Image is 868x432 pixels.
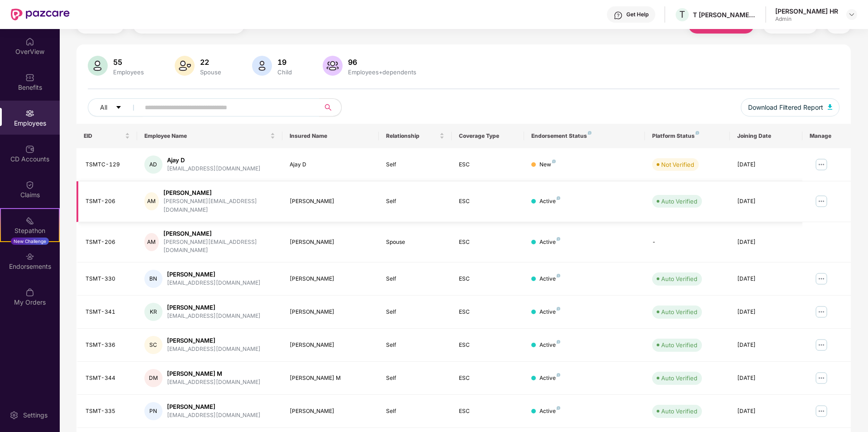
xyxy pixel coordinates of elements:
[86,308,130,316] div: TSMT-341
[452,124,524,148] th: Coverage Type
[115,104,122,112] span: caret-down
[290,160,372,169] div: Ajay D
[25,180,34,189] img: svg+xml;base64,PHN2ZyBpZD0iQ2xhaW0iIHhtbG5zPSJodHRwOi8vd3d3LnczLm9yZy8yMDAwL3N2ZyIgd2lkdGg9IjIwIi...
[539,238,560,247] div: Active
[319,98,342,116] button: search
[775,7,838,15] div: [PERSON_NAME] HR
[552,160,556,163] img: svg+xml;base64,PHN2ZyB4bWxucz0iaHR0cDovL3d3dy53My5vcmcvMjAwMC9zdmciIHdpZHRoPSI4IiBoZWlnaHQ9IjgiIH...
[539,374,560,383] div: Active
[661,160,694,169] div: Not Verified
[679,9,685,20] span: T
[167,303,261,312] div: [PERSON_NAME]
[459,197,517,206] div: ESC
[198,58,223,67] div: 22
[163,238,275,255] div: [PERSON_NAME][EMAIL_ADDRESS][DOMAIN_NAME]
[737,197,795,206] div: [DATE]
[25,216,34,225] img: svg+xml;base64,PHN2ZyB4bWxucz0iaHR0cDovL3d3dy53My5vcmcvMjAwMC9zdmciIHdpZHRoPSIyMSIgaGVpZ2h0PSIyMC...
[539,341,560,349] div: Active
[276,68,294,76] div: Child
[459,308,517,316] div: ESC
[167,411,261,420] div: [EMAIL_ADDRESS][DOMAIN_NAME]
[76,124,137,148] th: EID
[386,407,444,416] div: Self
[144,155,162,174] div: AD
[814,272,829,286] img: manageButton
[626,11,649,18] div: Get Help
[459,407,517,416] div: ESC
[323,56,343,76] img: svg+xml;base64,PHN2ZyB4bWxucz0iaHR0cDovL3d3dy53My5vcmcvMjAwMC9zdmciIHhtbG5zOnhsaW5rPSJodHRwOi8vd3...
[86,374,130,383] div: TSMT-344
[539,160,556,169] div: New
[163,189,275,197] div: [PERSON_NAME]
[167,270,261,279] div: [PERSON_NAME]
[661,197,697,206] div: Auto Verified
[814,157,829,172] img: manageButton
[539,197,560,206] div: Active
[167,156,261,165] div: Ajay D
[319,104,337,111] span: search
[557,237,560,241] img: svg+xml;base64,PHN2ZyB4bWxucz0iaHR0cDovL3d3dy53My5vcmcvMjAwMC9zdmciIHdpZHRoPSI4IiBoZWlnaHQ9IjgiIH...
[137,124,282,148] th: Employee Name
[386,197,444,206] div: Self
[86,160,130,169] div: TSMTC-129
[737,238,795,247] div: [DATE]
[175,56,195,76] img: svg+xml;base64,PHN2ZyB4bWxucz0iaHR0cDovL3d3dy53My5vcmcvMjAwMC9zdmciIHhtbG5zOnhsaW5rPSJodHRwOi8vd3...
[163,197,275,214] div: [PERSON_NAME][EMAIL_ADDRESS][DOMAIN_NAME]
[557,340,560,344] img: svg+xml;base64,PHN2ZyB4bWxucz0iaHR0cDovL3d3dy53My5vcmcvMjAwMC9zdmciIHdpZHRoPSI4IiBoZWlnaHQ9IjgiIH...
[645,222,730,263] td: -
[459,275,517,283] div: ESC
[290,308,372,316] div: [PERSON_NAME]
[290,197,372,206] div: [PERSON_NAME]
[693,10,756,19] div: T [PERSON_NAME] & [PERSON_NAME]
[198,68,223,76] div: Spouse
[814,404,829,418] img: manageButton
[737,374,795,383] div: [DATE]
[290,341,372,349] div: [PERSON_NAME]
[1,226,59,235] div: Stepathon
[652,132,722,140] div: Platform Status
[144,369,162,387] div: DM
[282,124,379,148] th: Insured Name
[828,104,832,110] img: svg+xml;base64,PHN2ZyB4bWxucz0iaHR0cDovL3d3dy53My5vcmcvMjAwMC9zdmciIHhtbG5zOnhsaW5rPSJodHRwOi8vd3...
[737,160,795,169] div: [DATE]
[100,102,107,112] span: All
[25,252,34,261] img: svg+xml;base64,PHN2ZyBpZD0iRW5kb3JzZW1lbnRzIiB4bWxucz0iaHR0cDovL3d3dy53My5vcmcvMjAwMC9zdmciIHdpZH...
[737,341,795,349] div: [DATE]
[25,73,34,82] img: svg+xml;base64,PHN2ZyBpZD0iQmVuZWZpdHMiIHhtbG5zPSJodHRwOi8vd3d3LnczLm9yZy8yMDAwL3N2ZyIgd2lkdGg9Ij...
[167,345,261,354] div: [EMAIL_ADDRESS][DOMAIN_NAME]
[276,58,294,67] div: 19
[167,312,261,320] div: [EMAIL_ADDRESS][DOMAIN_NAME]
[730,124,802,148] th: Joining Date
[557,307,560,311] img: svg+xml;base64,PHN2ZyB4bWxucz0iaHR0cDovL3d3dy53My5vcmcvMjAwMC9zdmciIHdpZHRoPSI4IiBoZWlnaHQ9IjgiIH...
[163,229,275,238] div: [PERSON_NAME]
[144,132,268,140] span: Employee Name
[86,341,130,349] div: TSMT-336
[459,238,517,247] div: ESC
[386,132,437,140] span: Relationship
[741,98,839,116] button: Download Filtered Report
[25,37,34,46] img: svg+xml;base64,PHN2ZyBpZD0iSG9tZSIgeG1sbnM9Imh0dHA6Ly93d3cudzMub3JnLzIwMDAvc3ZnIiB3aWR0aD0iMjAiIG...
[144,303,162,321] div: KR
[661,374,697,383] div: Auto Verified
[346,68,418,76] div: Employees+dependents
[290,407,372,416] div: [PERSON_NAME]
[737,308,795,316] div: [DATE]
[290,275,372,283] div: [PERSON_NAME]
[88,98,143,116] button: Allcaret-down
[848,11,855,18] img: svg+xml;base64,PHN2ZyBpZD0iRHJvcGRvd24tMzJ4MzIiIHhtbG5zPSJodHRwOi8vd3d3LnczLm9yZy8yMDAwL3N2ZyIgd2...
[167,165,261,173] div: [EMAIL_ADDRESS][DOMAIN_NAME]
[531,132,638,140] div: Endorsement Status
[25,109,34,118] img: svg+xml;base64,PHN2ZyBpZD0iRW1wbG95ZWVzIiB4bWxucz0iaHR0cDovL3d3dy53My5vcmcvMjAwMC9zdmciIHdpZHRoPS...
[144,233,159,251] div: AM
[814,194,829,209] img: manageButton
[20,411,50,420] div: Settings
[661,274,697,283] div: Auto Verified
[144,270,162,288] div: BN
[386,275,444,283] div: Self
[539,308,560,316] div: Active
[167,336,261,345] div: [PERSON_NAME]
[86,238,130,247] div: TSMT-206
[386,374,444,383] div: Self
[86,275,130,283] div: TSMT-330
[459,341,517,349] div: ESC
